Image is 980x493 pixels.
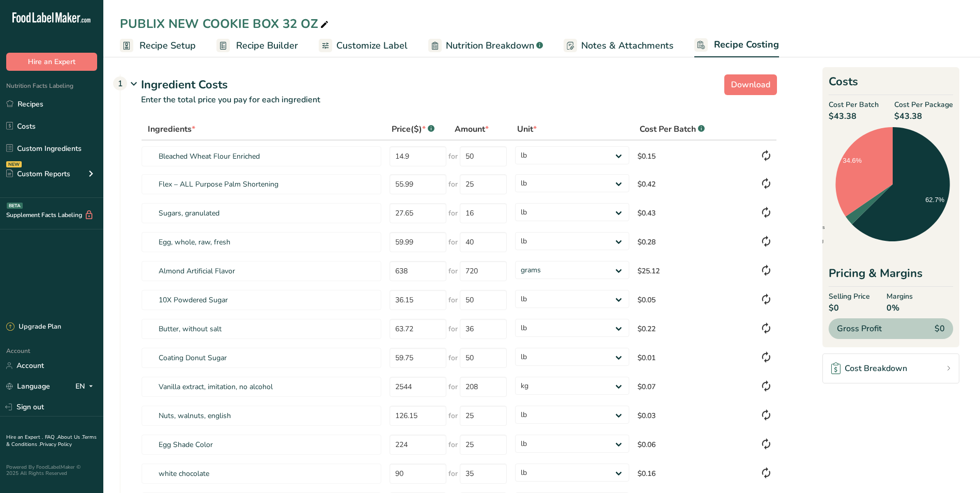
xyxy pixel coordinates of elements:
[6,434,97,448] a: Terms & Conditions .
[120,94,777,118] p: Enter the total price you pay for each ingredient
[6,168,70,179] div: Custom Reports
[448,468,458,479] span: for
[829,265,953,287] div: Pricing & Margins
[75,380,97,393] div: EN
[6,434,43,441] a: Hire an Expert .
[564,34,674,57] a: Notes & Attachments
[945,458,970,483] iframe: Intercom live chat
[448,237,458,248] span: for
[829,302,870,314] span: $0
[837,322,882,335] span: Gross Profit
[448,151,458,162] span: for
[633,401,756,430] td: $0.03
[633,170,756,198] td: $0.42
[448,208,458,219] span: for
[886,291,913,302] span: Margins
[886,302,913,314] span: 0%
[517,123,537,135] span: Unit
[633,314,756,343] td: $0.22
[633,227,756,256] td: $0.28
[448,266,458,276] span: for
[6,53,97,71] button: Hire an Expert
[448,439,458,450] span: for
[6,377,50,395] a: Language
[45,434,57,441] a: FAQ .
[724,74,777,95] button: Download
[446,39,534,53] span: Nutrition Breakdown
[448,381,458,392] span: for
[139,39,196,53] span: Recipe Setup
[633,285,756,314] td: $0.05
[640,123,696,135] span: Cost Per Batch
[448,295,458,305] span: for
[455,123,489,135] span: Amount
[120,14,331,33] div: PUBLIX NEW COOKIE BOX 32 OZ
[448,179,458,190] span: for
[731,79,770,91] span: Download
[714,38,779,52] span: Recipe Costing
[894,110,953,122] span: $43.38
[581,39,674,53] span: Notes & Attachments
[633,372,756,401] td: $0.07
[6,464,97,476] div: Powered By FoodLabelMaker © 2025 All Rights Reserved
[935,322,945,335] span: $0
[694,33,779,58] a: Recipe Costing
[448,323,458,334] span: for
[392,123,434,135] div: Price($)
[831,362,907,375] div: Cost Breakdown
[633,343,756,372] td: $0.01
[113,76,127,90] div: 1
[6,322,61,332] div: Upgrade Plan
[822,353,959,383] a: Cost Breakdown
[236,39,298,53] span: Recipe Builder
[319,34,408,57] a: Customize Label
[829,110,879,122] span: $43.38
[7,203,23,209] div: BETA
[428,34,543,57] a: Nutrition Breakdown
[633,430,756,459] td: $0.06
[336,39,408,53] span: Customize Label
[829,291,870,302] span: Selling Price
[6,161,22,167] div: NEW
[794,225,825,230] span: Ingredients
[148,123,195,135] span: Ingredients
[141,76,777,94] div: Ingredient Costs
[216,34,298,57] a: Recipe Builder
[894,99,953,110] span: Cost Per Package
[633,198,756,227] td: $0.43
[448,410,458,421] span: for
[120,34,196,57] a: Recipe Setup
[633,256,756,285] td: $25.12
[448,352,458,363] span: for
[633,141,756,170] td: $0.15
[57,434,82,441] a: About Us .
[829,73,953,95] h2: Costs
[40,441,72,448] a: Privacy Policy
[829,99,879,110] span: Cost Per Batch
[633,459,756,488] td: $0.16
